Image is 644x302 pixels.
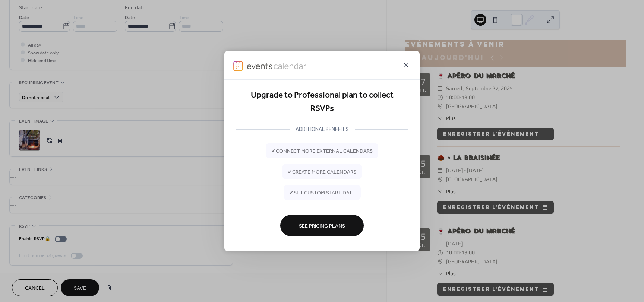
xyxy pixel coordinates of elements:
[299,222,345,230] span: See Pricing Plans
[290,125,355,134] div: ADDITIONAL BENEFITS
[288,168,356,176] span: ✔ create more calendars
[233,60,243,71] img: logo-icon
[271,147,373,155] span: ✔ connect more external calendars
[280,215,364,236] button: See Pricing Plans
[236,89,408,116] div: Upgrade to Professional plan to collect RSVPs
[247,60,307,71] img: logo-type
[289,189,355,197] span: ✔ set custom start date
